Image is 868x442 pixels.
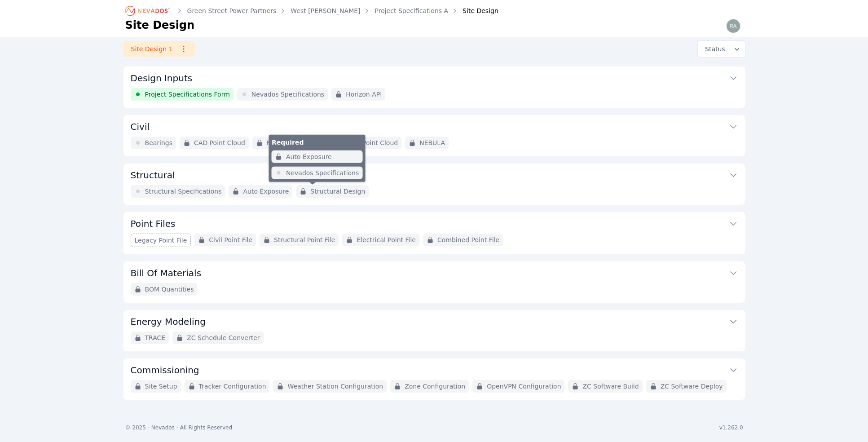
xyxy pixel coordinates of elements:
button: Energy Modeling [131,310,738,331]
h3: Point Files [131,217,176,230]
span: Electrical Point File [357,235,415,244]
h3: Design Inputs [131,72,193,84]
button: Design Inputs [131,66,738,88]
div: Design InputsProject Specifications FormNevados SpecificationsHorizon API [123,66,745,108]
h3: Structural [131,169,175,181]
div: StructuralStructural SpecificationsAuto ExposureStructural DesignRequiredAuto ExposureNevados Spe... [123,164,745,205]
span: ZC Schedule Converter [187,333,260,342]
h3: Commissioning [131,364,199,376]
img: raymond.aber@nevados.solar [726,19,740,33]
span: ZC Software Build [582,382,639,391]
span: Civil Point File [209,235,252,244]
div: CivilBearingsCAD Point CloudFlood Point CloudTOPO Point CloudNEBULA [123,115,745,156]
span: Horizon API [346,90,382,99]
span: Zone Configuration [405,382,465,391]
span: Project Specifications Form [145,90,230,99]
span: TOPO Point Cloud [343,138,398,147]
span: BOM Quantities [145,285,194,294]
a: Project Specifications A [375,6,448,15]
a: West [PERSON_NAME] [291,6,360,15]
span: OpenVPN Configuration [487,382,561,391]
div: © 2025 - Nevados - All Rights Reserved [125,424,233,431]
h3: Civil [131,120,150,133]
div: Bill Of MaterialsBOM Quantities [123,261,745,303]
div: Site Design [450,6,498,15]
button: Civil [131,115,738,137]
button: Structural [131,164,738,185]
span: Structural Design [310,187,365,196]
span: Site Setup [145,382,177,391]
h3: Bill Of Materials [131,267,202,279]
span: ZC Software Deploy [661,382,723,391]
a: Site Design 1 [123,41,195,57]
span: Nevados Specifications [251,90,324,99]
span: Legacy Point File [135,236,187,245]
span: Combined Point File [437,235,499,244]
div: v1.262.0 [719,424,743,431]
span: Tracker Configuration [199,382,266,391]
span: Weather Station Configuration [287,382,383,391]
span: Structural Point File [274,235,335,244]
div: Point FilesLegacy Point FileCivil Point FileStructural Point FileElectrical Point FileCombined Po... [123,212,745,254]
span: NEBULA [419,138,445,147]
span: Flood Point Cloud [267,138,322,147]
span: TRACE [145,333,166,342]
span: Auto Exposure [243,187,289,196]
button: Point Files [131,212,738,234]
div: CommissioningSite SetupTracker ConfigurationWeather Station ConfigurationZone ConfigurationOpenVP... [123,358,745,400]
button: Status [698,41,745,57]
span: Bearings [145,138,173,147]
button: Commissioning [131,358,738,380]
div: Energy ModelingTRACEZC Schedule Converter [123,310,745,351]
span: Structural Specifications [145,187,222,196]
a: Green Street Power Partners [187,6,277,15]
button: Bill Of Materials [131,261,738,283]
nav: Breadcrumb [125,4,498,18]
span: Status [701,44,725,53]
h3: Energy Modeling [131,315,206,328]
span: CAD Point Cloud [194,138,245,147]
h1: Site Design [125,18,195,32]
